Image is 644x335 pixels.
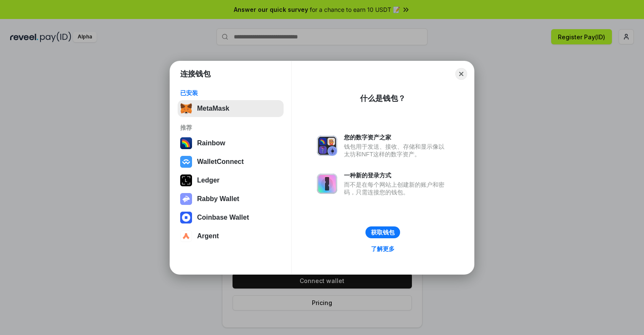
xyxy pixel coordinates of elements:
img: svg+xml,%3Csvg%20width%3D%22120%22%20height%3D%22120%22%20viewBox%3D%220%200%20120%20120%22%20fil... [180,137,192,149]
div: MetaMask [197,105,229,112]
img: svg+xml,%3Csvg%20xmlns%3D%22http%3A%2F%2Fwww.w3.org%2F2000%2Fsvg%22%20fill%3D%22none%22%20viewBox... [317,174,337,194]
button: Close [455,68,467,80]
button: MetaMask [178,100,284,117]
button: Rabby Wallet [178,191,284,207]
div: Argent [197,232,219,240]
div: 而不是在每个网站上创建新的账户和密码，只需连接您的钱包。 [344,181,449,196]
div: Coinbase Wallet [197,214,249,221]
div: 获取钱包 [371,229,395,236]
div: Rabby Wallet [197,195,239,203]
button: 获取钱包 [365,226,400,238]
div: WalletConnect [197,158,244,166]
button: Coinbase Wallet [178,209,284,226]
img: svg+xml,%3Csvg%20xmlns%3D%22http%3A%2F%2Fwww.w3.org%2F2000%2Fsvg%22%20fill%3D%22none%22%20viewBox... [317,136,337,156]
button: WalletConnect [178,153,284,170]
img: svg+xml,%3Csvg%20width%3D%2228%22%20height%3D%2228%22%20viewBox%3D%220%200%2028%2028%22%20fill%3D... [180,212,192,223]
div: 推荐 [180,124,281,131]
h1: 连接钱包 [180,69,211,79]
a: 了解更多 [366,243,400,254]
div: Rainbow [197,139,225,147]
div: 您的数字资产之家 [344,133,449,141]
button: Rainbow [178,135,284,152]
div: 一种新的登录方式 [344,172,449,179]
button: Argent [178,228,284,245]
div: 钱包用于发送、接收、存储和显示像以太坊和NFT这样的数字资产。 [344,143,449,158]
img: svg+xml,%3Csvg%20xmlns%3D%22http%3A%2F%2Fwww.w3.org%2F2000%2Fsvg%22%20width%3D%2228%22%20height%3... [180,174,192,186]
div: 已安装 [180,89,281,97]
div: 了解更多 [371,245,395,253]
img: svg+xml,%3Csvg%20xmlns%3D%22http%3A%2F%2Fwww.w3.org%2F2000%2Fsvg%22%20fill%3D%22none%22%20viewBox... [180,193,192,205]
button: Ledger [178,172,284,189]
img: svg+xml,%3Csvg%20width%3D%2228%22%20height%3D%2228%22%20viewBox%3D%220%200%2028%2028%22%20fill%3D... [180,230,192,242]
img: svg+xml,%3Csvg%20width%3D%2228%22%20height%3D%2228%22%20viewBox%3D%220%200%2028%2028%22%20fill%3D... [180,156,192,168]
img: svg+xml,%3Csvg%20fill%3D%22none%22%20height%3D%2233%22%20viewBox%3D%220%200%2035%2033%22%20width%... [180,103,192,114]
div: Ledger [197,177,219,184]
div: 什么是钱包？ [360,93,406,103]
